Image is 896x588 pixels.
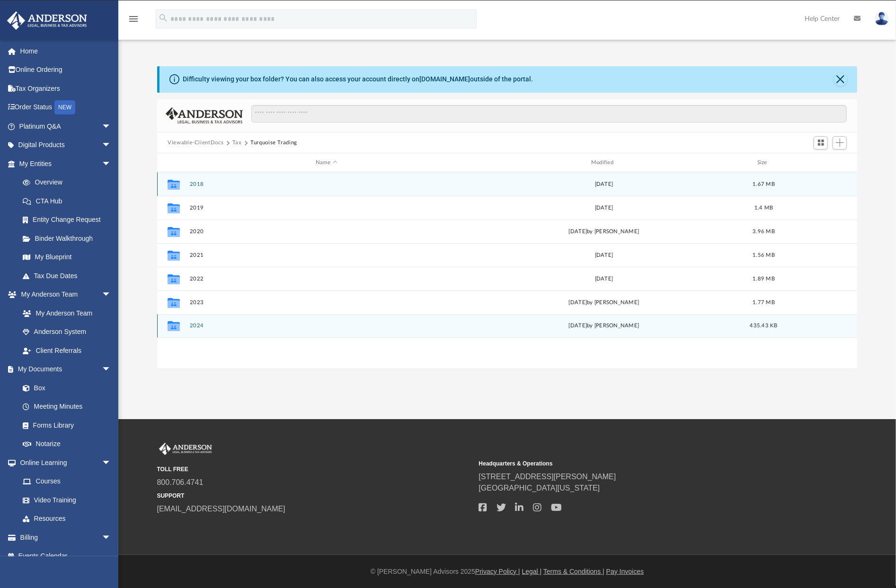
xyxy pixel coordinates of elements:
[7,42,125,61] a: Home
[875,12,889,26] img: User Pic
[102,136,121,155] span: arrow_drop_down
[13,266,125,285] a: Tax Due Dates
[168,139,223,147] button: Viewable-ClientDocs
[467,275,741,283] div: [DATE]
[13,397,121,416] a: Meeting Minutes
[128,18,139,25] a: menu
[157,172,857,368] div: grid
[13,509,121,528] a: Resources
[833,136,847,149] button: Add
[467,180,741,189] div: [DATE]
[7,360,121,379] a: My Documentsarrow_drop_down
[190,276,463,282] button: 2022
[467,251,741,260] div: [DATE]
[190,205,463,211] button: 2019
[467,204,741,212] div: [DATE]
[750,323,777,328] span: 435.43 KB
[157,443,214,455] img: Anderson Advisors Platinum Portal
[190,228,463,235] button: 2020
[475,568,520,575] a: Privacy Policy |
[479,473,616,481] a: [STREET_ADDRESS][PERSON_NAME]
[467,322,741,330] div: [DATE] by [PERSON_NAME]
[102,117,121,136] span: arrow_drop_down
[467,228,741,236] div: [DATE] by [PERSON_NAME]
[787,158,853,167] div: id
[814,136,828,149] button: Switch to Grid View
[189,158,463,167] div: Name
[543,568,604,575] a: Terms & Conditions |
[13,341,121,360] a: Client Referrals
[13,491,116,509] a: Video Training
[7,285,121,304] a: My Anderson Teamarrow_drop_down
[753,253,775,258] span: 1.56 MB
[232,139,242,147] button: Tax
[754,205,773,211] span: 1.4 MB
[7,528,125,547] a: Billingarrow_drop_down
[7,136,125,155] a: Digital Productsarrow_drop_down
[522,568,542,575] a: Legal |
[7,98,125,117] a: Order StatusNEW
[753,229,775,234] span: 3.96 MB
[102,528,121,547] span: arrow_drop_down
[13,173,125,192] a: Overview
[13,378,116,397] a: Box
[467,298,741,307] div: [DATE] by [PERSON_NAME]
[753,182,775,187] span: 1.67 MB
[161,158,185,167] div: id
[7,117,125,136] a: Platinum Q&Aarrow_drop_down
[54,100,75,114] div: NEW
[4,11,90,30] img: Anderson Advisors Platinum Portal
[190,252,463,258] button: 2021
[118,567,896,577] div: © [PERSON_NAME] Advisors 2025
[419,75,470,83] a: [DOMAIN_NAME]
[13,229,125,248] a: Binder Walkthrough
[13,248,121,267] a: My Blueprint
[834,73,847,86] button: Close
[13,435,121,454] a: Notarize
[190,181,463,187] button: 2018
[13,472,121,491] a: Courses
[753,276,775,281] span: 1.89 MB
[157,491,472,500] small: SUPPORT
[251,105,847,123] input: Search files and folders
[7,79,125,98] a: Tax Organizers
[7,61,125,79] a: Online Ordering
[479,484,600,492] a: [GEOGRAPHIC_DATA][US_STATE]
[190,323,463,329] button: 2024
[102,453,121,473] span: arrow_drop_down
[157,505,285,513] a: [EMAIL_ADDRESS][DOMAIN_NAME]
[102,154,121,174] span: arrow_drop_down
[467,158,741,167] div: Modified
[157,465,472,474] small: TOLL FREE
[479,459,794,468] small: Headquarters & Operations
[745,158,783,167] div: Size
[183,74,533,84] div: Difficulty viewing your box folder? You can also access your account directly on outside of the p...
[13,211,125,229] a: Entity Change Request
[13,304,116,323] a: My Anderson Team
[157,478,204,486] a: 800.706.4741
[102,360,121,379] span: arrow_drop_down
[158,13,169,23] i: search
[250,139,297,147] button: Turquoise Trading
[102,285,121,305] span: arrow_drop_down
[13,323,121,342] a: Anderson System
[13,192,125,211] a: CTA Hub
[190,299,463,306] button: 2023
[7,154,125,173] a: My Entitiesarrow_drop_down
[128,13,139,25] i: menu
[753,300,775,305] span: 1.77 MB
[7,547,125,566] a: Events Calendar
[7,453,121,472] a: Online Learningarrow_drop_down
[13,416,116,435] a: Forms Library
[606,568,644,575] a: Pay Invoices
